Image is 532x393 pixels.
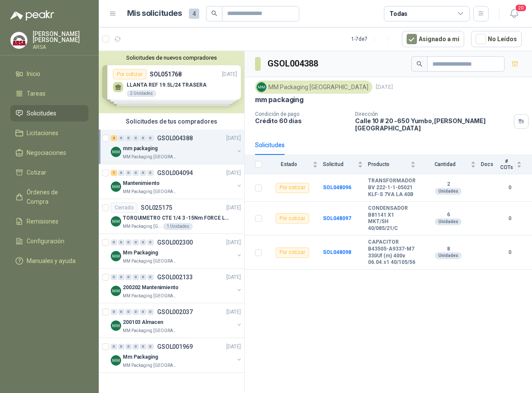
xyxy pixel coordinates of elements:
a: SOL048097 [323,215,351,221]
b: 0 [498,215,522,223]
a: Inicio [10,66,88,82]
div: 0 [140,239,146,245]
p: GSOL002133 [157,274,193,280]
p: [PERSON_NAME] [PERSON_NAME] [33,31,88,43]
p: MM Packaging [GEOGRAPHIC_DATA] [123,258,177,265]
p: Dirección [355,111,511,117]
div: Por cotizar [276,248,309,258]
span: Remisiones [27,217,58,226]
div: 0 [111,309,117,315]
a: 0 0 0 0 0 0 GSOL002300[DATE] Company LogoMm PackagingMM Packaging [GEOGRAPHIC_DATA] [111,237,243,265]
div: 0 [147,309,154,315]
th: Docs [481,155,499,174]
b: 0 [498,248,522,257]
div: 0 [140,274,146,280]
p: [DATE] [226,273,241,281]
b: 8 [421,246,476,253]
th: # COTs [498,155,532,174]
a: Manuales y ayuda [10,253,88,269]
p: MM Packaging [GEOGRAPHIC_DATA] [123,362,177,369]
div: 0 [147,344,154,350]
p: MM Packaging [GEOGRAPHIC_DATA] [123,293,177,299]
a: 1 0 0 0 0 0 GSOL004094[DATE] Company LogoMantenimientoMM Packaging [GEOGRAPHIC_DATA] [111,168,243,195]
th: Cantidad [421,155,481,174]
img: Company Logo [11,32,27,48]
div: Por cotizar [276,183,309,193]
h3: GSOL004388 [268,57,319,70]
span: # COTs [498,158,515,170]
span: Licitaciones [27,128,58,138]
a: 0 0 0 0 0 0 GSOL002133[DATE] Company Logo200202 MantenimientoMM Packaging [GEOGRAPHIC_DATA] [111,272,243,299]
img: Company Logo [111,216,121,227]
p: [DATE] [226,169,241,177]
b: TRANSFORMADOR BV 222-1-1-05021 KLF-S 7VA LA 40B [368,178,416,198]
span: Estado [267,161,311,167]
p: MM Packaging [GEOGRAPHIC_DATA] [123,223,161,230]
div: 0 [125,309,132,315]
div: Cerrado [111,203,137,213]
div: 0 [133,239,139,245]
div: Unidades [435,218,462,225]
a: Órdenes de Compra [10,184,88,210]
div: 0 [111,274,117,280]
p: [DATE] [226,308,241,316]
div: Solicitudes [255,140,285,150]
p: Mantenimiento [123,179,159,187]
a: 0 0 0 0 0 0 GSOL002037[DATE] Company Logo200103 AlmacenMM Packaging [GEOGRAPHIC_DATA] [111,307,243,334]
img: Company Logo [111,147,121,157]
a: Cotizar [10,164,88,181]
p: mm packaging [255,95,304,104]
div: 0 [125,274,132,280]
span: Cantidad [421,161,469,167]
div: Unidades [435,188,462,195]
span: Órdenes de Compra [27,187,80,206]
a: CerradoSOL025175[DATE] Company LogoTORQUIMETRO CTE 1/4 3 -15Nm FORCE Largo: 195 mmMM Packaging [G... [99,199,244,234]
p: MM Packaging [GEOGRAPHIC_DATA] [123,327,177,334]
p: MM Packaging [GEOGRAPHIC_DATA] [123,188,177,195]
p: [DATE] [226,204,241,212]
b: 2 [421,181,476,188]
p: [DATE] [226,343,241,351]
div: 0 [140,170,146,176]
button: No Leídos [471,31,522,47]
p: mm packaging [123,145,158,153]
div: 0 [125,135,132,141]
img: Company Logo [111,355,121,366]
p: GSOL002300 [157,239,193,245]
div: 0 [140,344,146,350]
div: 0 [133,344,139,350]
div: 0 [133,135,139,141]
span: Cotizar [27,168,46,177]
p: GSOL002037 [157,309,193,315]
p: [DATE] [376,83,393,91]
div: 0 [147,274,154,280]
a: Negociaciones [10,145,88,161]
div: 1 Unidades [163,223,193,230]
a: Solicitudes [10,105,88,121]
div: MM Packaging [GEOGRAPHIC_DATA] [255,81,372,94]
div: Unidades [435,252,462,259]
div: 0 [111,239,117,245]
div: 0 [118,239,125,245]
p: GSOL001969 [157,344,193,350]
a: Remisiones [10,213,88,230]
div: 0 [118,274,125,280]
p: Calle 10 # 20 -650 Yumbo , [PERSON_NAME][GEOGRAPHIC_DATA] [355,117,511,132]
a: SOL048098 [323,249,351,255]
p: GSOL004388 [157,135,193,141]
p: 200202 Mantenimiento [123,284,179,292]
img: Company Logo [111,286,121,296]
div: 0 [125,170,132,176]
span: 20 [515,4,527,12]
a: Tareas [10,85,88,102]
p: 200103 Almacen [123,318,163,326]
img: Company Logo [111,181,121,192]
div: 0 [140,135,146,141]
span: 4 [189,9,199,19]
div: 0 [118,135,125,141]
p: Condición de pago [255,111,348,117]
div: Solicitudes de tus compradores [99,113,244,130]
a: 3 0 0 0 0 0 GSOL004388[DATE] Company Logomm packagingMM Packaging [GEOGRAPHIC_DATA] [111,133,243,160]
